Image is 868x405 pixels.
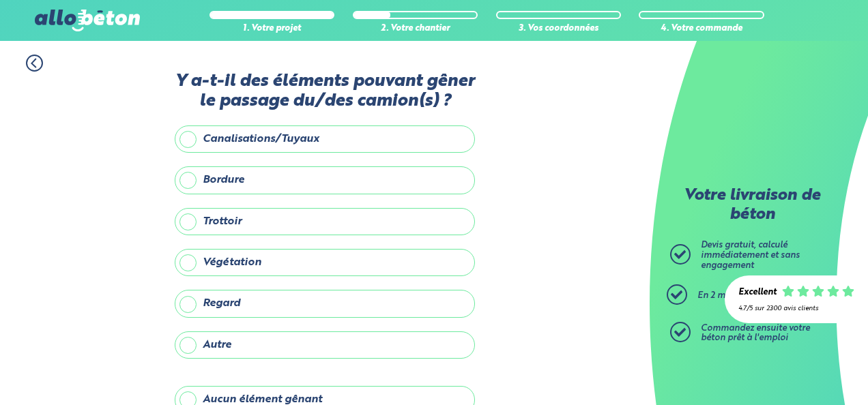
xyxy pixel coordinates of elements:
div: 4. Votre commande [639,24,764,34]
span: En 2 minutes top chrono [697,291,799,300]
label: Regard [175,290,475,317]
label: Bordure [175,166,475,194]
p: Votre livraison de béton [674,187,830,224]
label: Y a-t-il des éléments pouvant gêner le passage du/des camion(s) ? [175,72,475,112]
div: 3. Vos coordonnées [496,24,621,34]
span: Commandez ensuite votre béton prêt à l'emploi [701,324,810,343]
iframe: Help widget launcher [747,352,853,390]
label: Trottoir [175,208,475,235]
label: Autre [175,331,475,359]
div: 1. Votre projet [209,24,334,34]
div: Excellent [738,288,777,298]
img: allobéton [35,10,140,31]
span: Devis gratuit, calculé immédiatement et sans engagement [701,241,800,269]
div: 4.7/5 sur 2300 avis clients [738,305,854,312]
label: Canalisations/Tuyaux [175,125,475,153]
label: Végétation [175,249,475,276]
div: 2. Votre chantier [353,24,478,34]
